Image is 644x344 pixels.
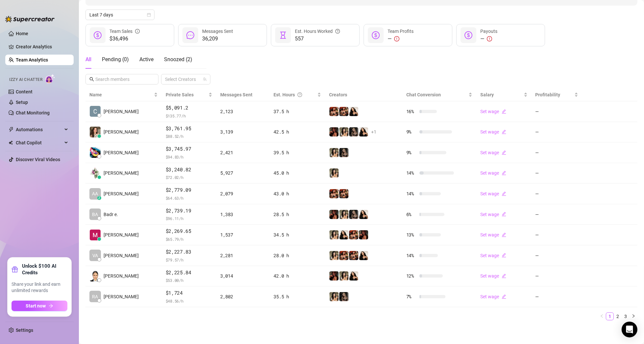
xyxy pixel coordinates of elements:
[279,31,287,39] span: hourglass
[166,125,212,133] span: $3,761.95
[12,266,18,273] span: gift
[359,230,368,239] img: steph
[166,186,212,194] span: $2,779.09
[480,150,506,155] a: Set wageedit
[274,128,321,135] div: 42.5 h
[329,168,339,178] img: Candylion
[89,91,153,98] span: Name
[532,101,582,122] td: —
[371,128,376,135] span: + 1
[104,149,139,156] span: [PERSON_NAME]
[536,92,561,97] span: Profitability
[406,272,417,280] span: 12 %
[614,312,622,320] li: 2
[480,212,506,217] a: Set wageedit
[166,154,212,160] span: $ 94.83 /h
[45,74,55,84] img: AI Chatter
[104,108,139,115] span: [PERSON_NAME]
[220,190,266,197] div: 2,079
[109,28,140,35] div: Team Sales
[166,195,212,201] span: $ 64.63 /h
[109,35,140,43] span: $36,496
[465,31,472,39] span: dollar-circle
[220,252,266,259] div: 2,281
[339,251,348,260] img: Oxillery
[329,148,339,157] img: Candylion
[274,108,321,115] div: 37.5 h
[166,257,212,263] span: $ 79.57 /h
[339,127,348,136] img: Candylion
[502,274,506,278] span: edit
[532,266,582,287] td: —
[372,31,380,39] span: dollar-circle
[502,150,506,155] span: edit
[274,293,321,300] div: 35.5 h
[95,76,149,83] input: Search members
[90,106,101,117] img: Chasemarl Caban…
[349,271,358,281] img: mads
[406,211,417,218] span: 6 %
[502,212,506,216] span: edit
[104,128,139,135] span: [PERSON_NAME]
[532,245,582,266] td: —
[295,28,340,35] div: Est. Hours Worked
[5,16,55,22] img: logo-BBDzfeDw.svg
[220,169,266,177] div: 5,927
[480,109,506,114] a: Set wageedit
[630,312,637,320] li: Next Page
[349,251,358,260] img: OxilleryOF
[295,35,340,43] span: 557
[598,312,606,320] li: Previous Page
[90,147,101,158] img: Edelyn Ribay
[220,211,266,218] div: 1,383
[166,215,212,222] span: $ 96.11 /h
[166,174,212,181] span: $ 72.02 /h
[606,313,613,320] a: 1
[166,227,212,235] span: $2,269.65
[85,56,91,63] div: All
[166,166,212,174] span: $3,240.82
[104,293,139,300] span: [PERSON_NAME]
[532,122,582,143] td: —
[329,230,339,239] img: Candylion
[532,204,582,225] td: —
[274,169,321,177] div: 45.0 h
[480,35,497,43] div: —
[166,298,212,304] span: $ 48.56 /h
[339,189,348,198] img: OxilleryOF
[90,127,101,137] img: Júlia Nicodemos
[298,91,302,98] span: question-circle
[104,190,139,197] span: [PERSON_NAME]
[135,28,140,35] span: info-circle
[632,314,635,318] span: right
[90,230,101,240] img: Mari Valencia
[92,252,98,259] span: VA
[9,140,13,145] img: Chat Copilot
[480,29,497,34] span: Payouts
[480,129,506,135] a: Set wageedit
[329,210,339,219] img: steph
[329,189,339,198] img: Oxillery
[166,112,212,119] span: $ 135.77 /h
[598,312,606,320] button: left
[600,314,604,318] span: left
[606,312,614,320] li: 1
[406,190,417,197] span: 14 %
[502,130,506,134] span: edit
[480,273,506,279] a: Set wageedit
[274,149,321,156] div: 39.5 h
[532,225,582,245] td: —
[406,108,417,115] span: 16 %
[406,149,417,156] span: 9 %
[406,231,417,238] span: 13 %
[274,252,321,259] div: 28.0 h
[166,277,212,283] span: $ 53.00 /h
[166,207,212,215] span: $2,739.19
[166,104,212,112] span: $5,091.2
[502,191,506,196] span: edit
[394,36,399,41] span: exclamation-circle
[406,92,441,97] span: Chat Conversion
[480,253,506,258] a: Set wageedit
[349,230,358,239] img: Oxillery
[9,127,14,132] span: thunderbolt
